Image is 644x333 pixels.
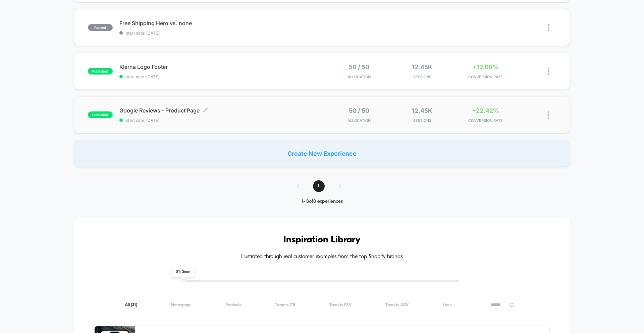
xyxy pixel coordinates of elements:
span: CONVERSION RATE [455,75,516,79]
span: published [88,111,113,118]
span: Homepage [171,302,192,307]
img: close [548,111,549,118]
img: close [548,68,549,75]
span: 0 % Seen [172,267,194,277]
span: CONVERSION RATE [455,118,516,123]
button: Play, NEW DEMO 2025-VEED.mp4 [156,85,172,101]
span: Allocation [347,75,371,79]
span: 50 / 50 [349,107,369,114]
div: 1 - 8 of 8 experiences [290,199,355,204]
div: Current time [233,173,248,180]
h4: Illustrated through real customer examples from the top Shopify brands [94,254,550,260]
div: Duration [249,173,267,180]
span: start date: [DATE] [119,118,322,123]
button: Play, NEW DEMO 2025-VEED.mp4 [3,171,14,182]
span: Products [225,302,241,307]
span: Klarna Logo Footer [119,63,322,70]
img: close [548,24,549,31]
input: Seek [5,162,325,168]
span: +12.08% [473,63,499,70]
span: 12.45k [412,63,432,70]
span: Seen [442,302,452,307]
span: +22.42% [472,107,499,114]
span: Free Shipping Hero vs. none [119,20,322,27]
span: Allocation [347,118,371,123]
input: Volume [280,173,300,180]
span: Google Reviews - Product Page [119,107,322,114]
span: published [88,68,113,75]
span: 12.45k [412,107,432,114]
span: paused [88,24,113,31]
span: Sessions [392,75,452,79]
span: start date: [DATE] [119,31,322,36]
span: ( 31 ) [131,303,137,307]
span: Sessions [392,118,452,123]
h3: Inspiration Library [94,235,550,245]
span: Targets CR [275,302,296,307]
span: start date: [DATE] [119,74,322,79]
span: 50 / 50 [349,63,369,70]
div: Create New Experience [74,140,570,167]
span: Targets AOV [385,302,409,307]
span: All [125,302,137,307]
span: 1 [313,180,325,192]
span: Targets PSV [329,302,352,307]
